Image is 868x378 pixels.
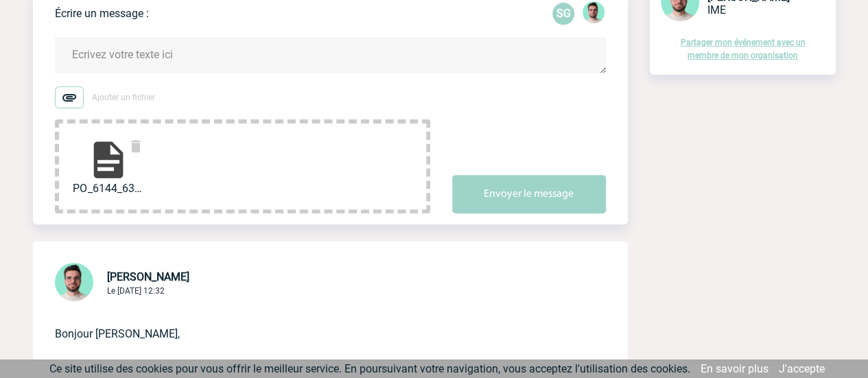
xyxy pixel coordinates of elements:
[552,3,574,25] p: SG
[55,7,149,20] p: Écrire un message :
[49,362,690,375] span: Ce site utilise des cookies pour vous offrir le meilleur service. En poursuivant votre navigation...
[86,138,130,182] img: file-document.svg
[701,362,769,375] a: En savoir plus
[128,138,144,154] img: delete.svg
[707,3,726,16] span: IME
[107,270,189,283] span: [PERSON_NAME]
[583,1,605,26] div: Benjamin ROLAND
[583,1,605,23] img: 121547-2.png
[55,263,93,301] img: 121547-2.png
[107,286,165,296] span: Le [DATE] 12:32
[779,362,825,375] a: J'accepte
[552,3,574,25] div: Sandrine GONCALVES
[452,175,606,213] button: Envoyer le message
[73,182,144,195] span: PO_6144_6350065472_1...
[92,93,155,102] span: Ajouter un fichier
[681,38,806,60] a: Partager mon événement avec un membre de mon organisation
